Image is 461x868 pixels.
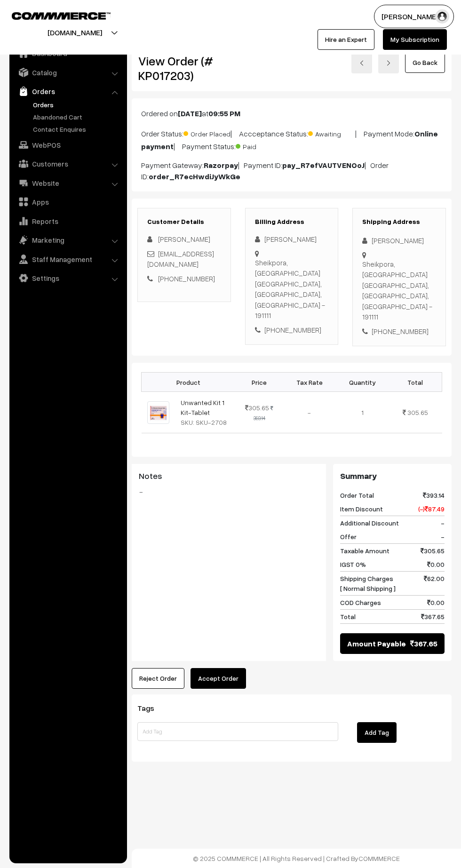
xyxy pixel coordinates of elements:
a: Unwanted Kit 1 Kit-Tablet [181,398,224,416]
button: [PERSON_NAME] [374,5,454,28]
span: 305.65 [421,546,445,556]
h3: Summary [340,471,445,481]
span: Shipping Charges [ Normal Shipping ] [340,573,396,593]
a: Go Back [405,52,445,73]
th: Product [142,373,236,392]
img: left-arrow.png [359,60,365,66]
a: [PHONE_NUMBER] [158,274,215,283]
p: Order Status: | Accceptance Status: | Payment Mode: | Payment Status: [141,127,442,152]
span: 305.65 [245,404,269,412]
button: Add Tag [357,722,397,743]
span: Order Total [340,490,374,500]
img: user [435,9,449,24]
img: COMMMERCE [12,12,111,19]
h3: Customer Details [147,218,221,226]
button: Accept Order [191,668,246,689]
div: [PHONE_NUMBER] [362,326,436,337]
span: IGST 0% [340,559,366,569]
a: Settings [12,270,124,287]
h3: Billing Address [255,218,329,226]
h3: Shipping Address [362,218,436,226]
a: COMMMERCE [358,854,400,862]
h2: View Order (# KP017203) [138,54,231,83]
img: right-arrow.png [386,60,391,66]
div: [PERSON_NAME] [362,235,436,246]
span: Order Placed [183,127,230,139]
b: pay_R7efVAUTVENOoJ [282,160,365,170]
span: 367.65 [421,612,445,621]
span: 0.00 [427,597,445,607]
span: Total [340,612,356,621]
th: Price [236,373,283,392]
span: 1 [361,408,364,416]
a: Reports [12,213,124,230]
th: Tax Rate [283,373,336,392]
td: - [283,392,336,433]
p: Ordered on at [141,108,442,119]
span: (-) 87.49 [418,504,445,514]
div: [PHONE_NUMBER] [255,325,329,335]
a: Customers [12,155,124,172]
span: Tags [137,703,166,713]
a: Abandoned Cart [31,112,124,122]
th: Quantity [336,373,389,392]
a: My Subscription [383,29,447,50]
span: [PERSON_NAME] [158,235,210,243]
button: [DOMAIN_NAME] [15,21,135,44]
span: Taxable Amount [340,546,389,556]
a: Apps [12,193,124,210]
b: [DATE] [178,109,202,118]
span: Offer [340,532,357,542]
span: Paid [236,139,283,151]
span: - [441,532,445,542]
a: Website [12,175,124,191]
a: Hire an Expert [318,29,374,50]
div: SKU: SKU-2708 [181,417,230,427]
a: COMMMERCE [12,9,94,21]
div: Sheikpora, [GEOGRAPHIC_DATA] [GEOGRAPHIC_DATA], [GEOGRAPHIC_DATA], [GEOGRAPHIC_DATA] - 191111 [255,257,329,321]
a: WebPOS [12,136,124,153]
span: - [441,518,445,528]
b: Razorpay [204,160,238,170]
a: Catalog [12,64,124,81]
span: 305.65 [407,408,428,416]
b: 09:55 PM [208,109,240,118]
div: Sheikpora, [GEOGRAPHIC_DATA] [GEOGRAPHIC_DATA], [GEOGRAPHIC_DATA], [GEOGRAPHIC_DATA] - 191111 [362,259,436,322]
span: COD Charges [340,597,381,607]
span: Amount Payable [347,638,406,649]
span: 0.00 [427,559,445,569]
a: Marketing [12,231,124,248]
p: Payment Gateway: | Payment ID: | Order ID: [141,159,442,182]
span: Awaiting [308,127,355,139]
th: Total [389,373,442,392]
blockquote: - [139,486,319,497]
a: Staff Management [12,251,124,268]
span: Additional Discount [340,518,399,528]
input: Add Tag [137,722,338,741]
a: Contact Enquires [31,124,124,134]
strike: 393.14 [254,405,274,421]
a: Orders [31,100,124,110]
img: UNWANTED KIT.jpeg [147,401,169,423]
button: Reject Order [132,668,184,689]
span: 393.14 [423,490,445,500]
span: 62.00 [424,573,445,593]
a: [EMAIL_ADDRESS][DOMAIN_NAME] [147,249,214,269]
footer: © 2025 COMMMERCE | All Rights Reserved | Crafted By [132,849,461,868]
a: Orders [12,83,124,100]
b: order_R7ecHwdiJyWkGe [149,172,240,181]
div: [PERSON_NAME] [255,234,329,245]
span: 367.65 [410,638,437,649]
span: Item Discount [340,504,383,514]
h3: Notes [139,471,319,481]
